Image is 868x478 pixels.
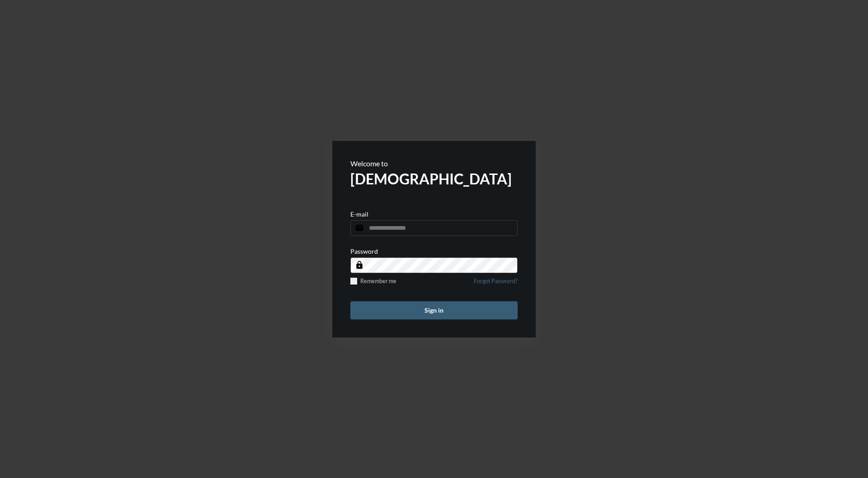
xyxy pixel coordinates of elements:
p: Welcome to [350,159,518,168]
label: Remember me [350,278,396,285]
button: Sign in [350,301,518,319]
a: Forgot Password? [474,278,518,290]
h2: [DEMOGRAPHIC_DATA] [350,170,518,188]
p: E-mail [350,210,368,218]
p: Password [350,247,378,255]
